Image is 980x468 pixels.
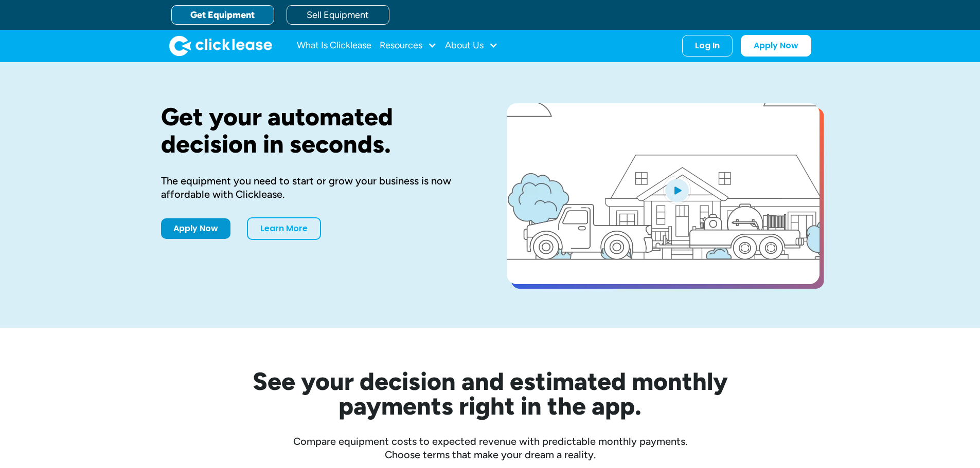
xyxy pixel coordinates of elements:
img: Blue play button logo on a light blue circular background [663,176,691,204]
a: home [169,35,272,56]
div: The equipment you need to start or grow your business is now affordable with Clicklease. [161,174,474,201]
div: Compare equipment costs to expected revenue with predictable monthly payments. Choose terms that ... [161,435,819,461]
img: Clicklease logo [169,35,272,56]
div: About Us [445,35,498,56]
div: Resources [380,35,437,56]
a: Get Equipment [171,5,274,25]
div: Log In [695,41,720,51]
a: open lightbox [507,103,819,284]
a: Apply Now [741,35,811,57]
a: Learn More [247,217,321,240]
a: What Is Clicklease [297,35,371,56]
a: Apply Now [161,218,230,239]
h1: Get your automated decision in seconds. [161,103,474,158]
h2: See your decision and estimated monthly payments right in the app. [202,369,778,418]
a: Sell Equipment [287,5,389,25]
